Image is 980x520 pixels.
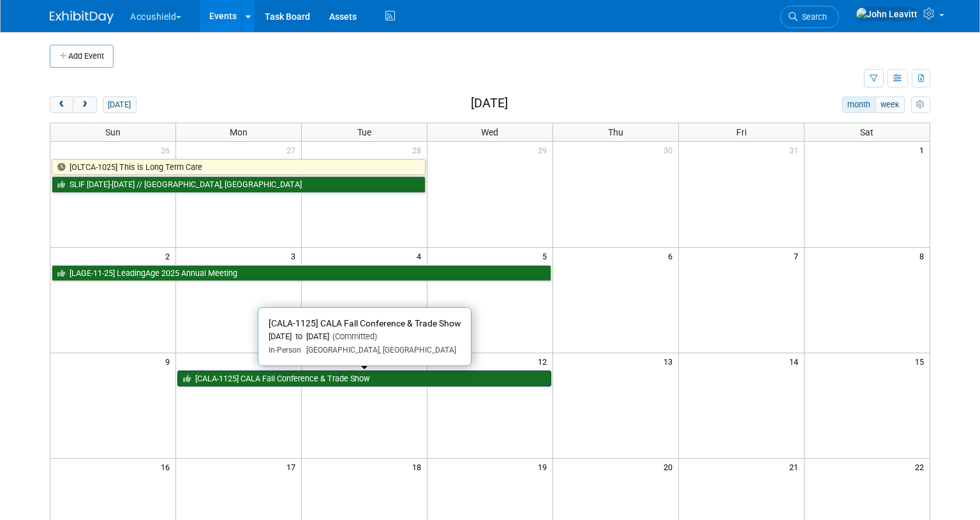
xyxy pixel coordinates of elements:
span: [GEOGRAPHIC_DATA], [GEOGRAPHIC_DATA] [301,346,456,355]
span: 27 [285,142,301,158]
a: [LAGE-11-25] LeadingAge 2025 Annual Meeting [52,265,551,282]
a: Search [780,6,839,28]
button: myCustomButton [911,96,930,113]
span: In-Person [269,346,301,355]
span: Search [798,12,827,22]
a: [OLTCA-1025] This is Long Term Care [52,159,426,176]
span: 2 [164,248,175,264]
img: ExhibitDay [50,11,114,24]
span: Thu [608,127,623,137]
span: 5 [541,248,553,264]
span: 7 [792,248,804,264]
button: week [875,96,905,113]
span: Fri [736,127,746,137]
img: John Leavitt [856,7,918,21]
span: (Committed) [329,332,377,341]
button: month [842,96,876,113]
span: Sat [860,127,873,137]
div: [DATE] to [DATE] [269,332,461,342]
span: 26 [160,142,175,158]
span: 3 [290,248,301,264]
span: 16 [160,459,175,475]
button: Add Event [50,45,114,68]
span: Wed [481,127,498,137]
button: [DATE] [103,96,137,113]
span: 9 [164,353,175,369]
span: 31 [788,142,804,158]
i: Personalize Calendar [916,101,924,109]
span: [CALA-1125] CALA Fall Conference & Trade Show [269,318,461,328]
h2: [DATE] [471,96,508,111]
span: Tue [357,127,371,137]
button: prev [50,96,73,113]
span: 28 [411,142,427,158]
span: 19 [537,459,553,475]
span: 22 [914,459,930,475]
a: SLIF [DATE]-[DATE] // [GEOGRAPHIC_DATA], [GEOGRAPHIC_DATA] [52,176,426,193]
span: Mon [230,127,248,137]
button: next [73,96,96,113]
span: 18 [411,459,427,475]
span: 13 [662,353,678,369]
span: 4 [415,248,427,264]
span: 6 [667,248,678,264]
span: 20 [662,459,678,475]
span: 30 [662,142,678,158]
span: 29 [537,142,553,158]
span: 8 [918,248,930,264]
span: 14 [788,353,804,369]
span: 15 [914,353,930,369]
span: 1 [918,142,930,158]
span: 21 [788,459,804,475]
span: 17 [285,459,301,475]
span: Sun [105,127,121,137]
a: [CALA-1125] CALA Fall Conference & Trade Show [177,371,551,387]
span: 12 [537,353,553,369]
